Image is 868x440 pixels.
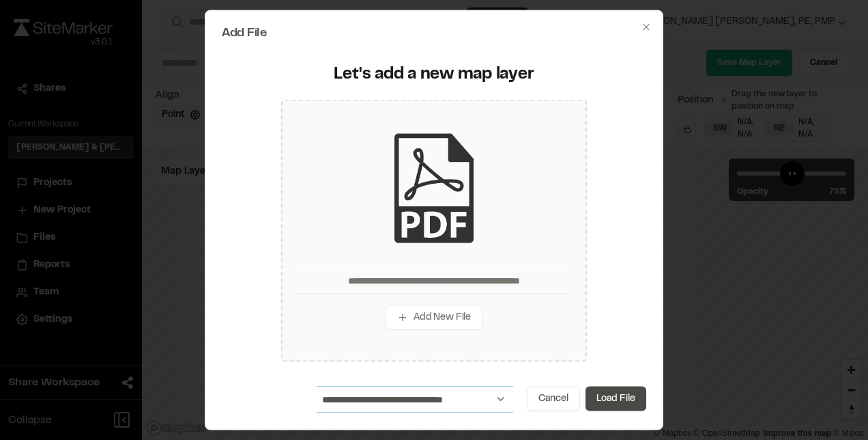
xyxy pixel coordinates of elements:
[527,386,580,411] button: Cancel
[222,27,646,40] h2: Add File
[379,134,489,243] img: pdf_black_icon.png
[386,305,482,330] button: Add New File
[281,99,587,361] div: Add New File
[230,64,638,86] div: Let's add a new map layer
[585,386,646,411] button: Load File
